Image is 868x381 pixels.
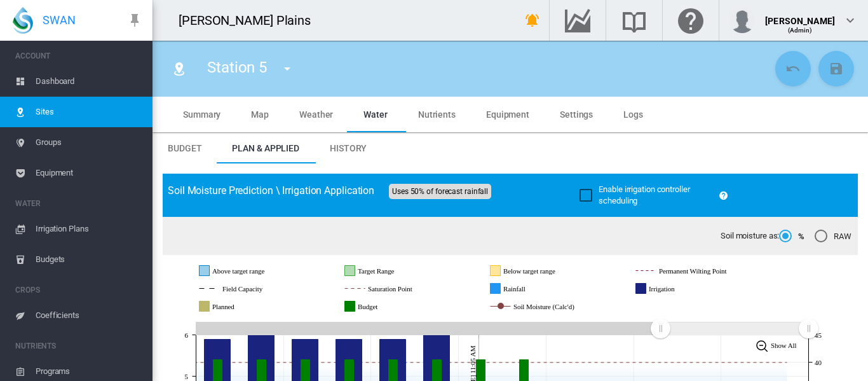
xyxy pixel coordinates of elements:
span: Dashboard [36,66,142,97]
g: Saturation Point [345,283,459,294]
button: Click to go to list of Sites [166,56,192,81]
img: SWAN-Landscape-Logo-Colour-drop.png [13,7,33,34]
span: WATER [15,193,142,214]
md-icon: icon-pin [127,13,142,28]
g: Below target range [491,265,605,277]
md-radio-button: % [779,230,804,242]
md-icon: Search the knowledge base [619,13,649,28]
md-icon: icon-undo [785,61,801,76]
span: SWAN [43,12,76,28]
span: Coefficients [36,300,142,331]
g: Field Capacity [200,283,306,294]
span: NUTRIENTS [15,336,142,356]
span: Summary [183,109,220,120]
span: Equipment [36,158,142,188]
span: Budgets [36,244,142,275]
md-icon: icon-content-save [829,61,844,76]
span: Soil Moisture Prediction \ Irrigation Application [168,184,374,197]
span: Settings [560,109,593,120]
span: CROPS [15,280,142,300]
span: Enable irrigation controller scheduling [599,184,689,205]
md-icon: icon-chevron-down [843,13,858,28]
span: Budget [168,143,201,153]
md-icon: Click here for help [675,13,706,28]
g: Soil Moisture (Calc'd) [491,301,622,312]
div: [PERSON_NAME] [765,10,835,22]
span: Soil moisture as: [721,230,779,242]
div: [PERSON_NAME] Plains [179,11,322,29]
g: Rainfall [491,283,564,294]
g: Zoom chart using cursor arrows [649,317,672,340]
button: icon-bell-ring [520,8,545,33]
button: Cancel Changes [775,51,811,87]
g: Budget [345,301,418,312]
md-icon: icon-map-marker-radius [172,61,187,76]
img: profile.jpg [729,8,755,33]
span: Irrigation Plans [36,214,142,244]
g: Planned [200,301,275,312]
button: Save Changes [818,51,854,87]
md-icon: Go to the Data Hub [562,13,593,28]
rect: Zoom chart using cursor arrows [660,322,808,335]
button: icon-menu-down [275,56,300,81]
span: Plan & Applied [232,143,299,153]
span: Station 5 [207,59,267,76]
tspan: 6 [185,331,189,339]
g: Target Range [345,265,440,277]
tspan: 45 [815,331,822,339]
span: Groups [36,127,142,158]
span: Weather [299,109,333,120]
tspan: 5 [185,373,189,380]
g: Irrigation [636,283,716,294]
md-radio-button: RAW [815,230,851,242]
tspan: 40 [815,359,822,366]
md-checkbox: Enable irrigation controller scheduling [580,184,714,207]
span: Nutrients [418,109,456,120]
md-icon: icon-menu-down [280,61,295,76]
span: ACCOUNT [15,46,142,66]
g: Above target range [200,265,315,277]
span: Water [363,109,388,120]
span: Sites [36,97,142,127]
span: History [330,143,367,153]
md-icon: icon-bell-ring [525,13,540,28]
span: Uses 50% of forecast rainfall [389,184,491,199]
g: Permanent Wilting Point [636,265,778,277]
span: (Admin) [788,27,813,34]
span: Map [251,109,269,120]
g: Zoom chart using cursor arrows [797,317,820,340]
tspan: Show All [771,342,797,349]
span: Equipment [486,109,529,120]
span: Logs [623,109,643,120]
